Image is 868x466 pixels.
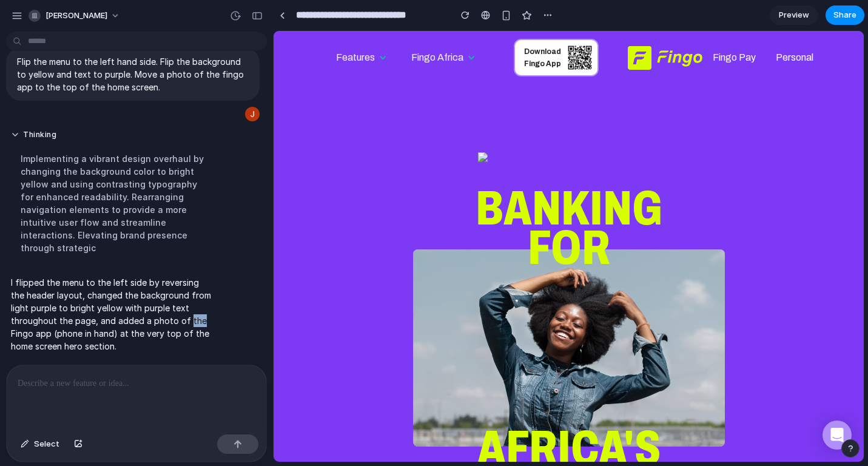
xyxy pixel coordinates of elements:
[62,21,101,33] div: Features
[202,158,389,237] h1: BANKING FOR
[11,145,214,262] div: Implementing a vibrant design overhaul by changing the background color to bright yellow and usin...
[11,276,214,353] p: I flipped the menu to the left side by reversing the header layout, changed the background from l...
[251,15,288,39] div: Download Fingo App
[291,12,321,42] img: Fingo QR code
[24,6,126,25] button: [PERSON_NAME]
[7,365,266,430] div: To enrich screen reader interactions, please activate Accessibility in Grammarly extension settings
[502,21,540,33] div: Personal
[126,8,214,45] div: Fingo Africa
[45,10,107,22] span: [PERSON_NAME]
[34,438,59,450] span: Select
[50,8,126,45] div: Features
[833,9,856,21] span: Share
[826,5,864,25] button: Share
[17,55,249,93] p: Flip the menu to the left hand side. Flip the background to yellow and text to purple. Move a pho...
[138,21,190,33] div: Fingo Africa
[770,5,818,25] a: Preview
[439,21,488,33] div: Fingo Pay
[204,121,386,133] img: Fingo App
[779,9,809,21] span: Preview
[15,434,66,454] button: Select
